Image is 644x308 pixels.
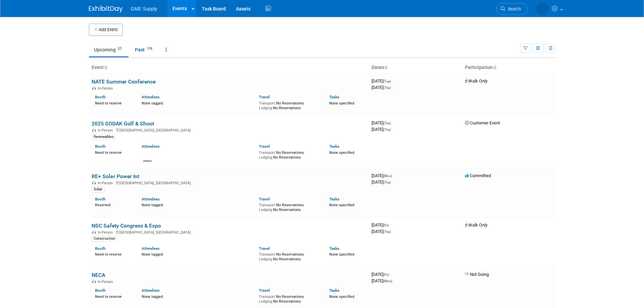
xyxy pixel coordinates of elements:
div: Need to reserve [95,100,132,106]
a: Sort by Participation Type [493,65,496,70]
a: Attendees [142,197,160,202]
img: In-Person Event [92,230,96,234]
div: None tagged [142,202,254,208]
a: NATE Summer Conference [92,78,156,85]
span: [DATE] [372,278,392,283]
div: None tagged [142,100,254,106]
a: Booth [95,144,105,149]
span: (Thu) [383,181,391,184]
span: None specified [329,150,354,155]
img: Amanda Riley [536,2,549,15]
div: Chuck Karas [143,159,152,163]
span: (Thu) [383,121,391,125]
th: Dates [369,62,462,73]
a: Booth [95,95,105,99]
div: [GEOGRAPHIC_DATA], [GEOGRAPHIC_DATA] [92,229,366,235]
span: - [392,78,393,84]
span: (Thu) [383,230,391,234]
span: Search [505,6,521,11]
span: [DATE] [372,85,391,90]
span: Lodging: [259,208,273,212]
div: Construction [92,236,117,242]
a: Travel [259,144,270,149]
div: None tagged [142,293,254,299]
div: None tagged [142,251,254,257]
span: None specified [329,252,354,257]
a: Travel [259,288,270,293]
span: (Thu) [383,128,391,132]
img: In-Person Event [92,86,96,90]
a: Attendees [142,246,160,251]
span: [DATE] [372,78,393,84]
a: Attendees [142,288,160,293]
span: (Fri) [383,223,389,227]
span: [DATE] [372,229,391,234]
span: Walk Only [465,222,487,228]
span: (Mon) [383,174,392,178]
span: (Mon) [383,279,392,283]
a: Search [496,3,527,15]
span: GME Supply [131,6,158,11]
span: [DATE] [372,222,391,228]
span: (Fri) [383,273,389,277]
span: [DATE] [372,127,391,132]
span: None specified [329,203,354,207]
div: Need to reserve [95,149,132,155]
a: Upcoming27 [89,43,128,56]
span: Lodging: [259,299,273,304]
a: Travel [259,197,270,202]
a: Tasks [329,246,339,251]
a: Past179 [130,43,159,56]
button: Add Event [89,24,123,36]
a: Attendees [142,95,160,99]
a: Booth [95,288,105,293]
div: No Reservations No Reservations [259,293,319,304]
div: No Reservations No Reservations [259,251,319,261]
span: Lodging: [259,106,273,110]
a: Sort by Start Date [384,65,387,70]
div: No Reservations No Reservations [259,149,319,160]
span: 27 [116,46,123,51]
span: Walk Only [465,78,487,84]
a: Sort by Event Name [104,65,107,70]
a: Tasks [329,288,339,293]
a: Attendees [142,144,160,149]
img: In-Person Event [92,181,96,184]
a: RE+ Solar Power Int [92,173,139,180]
div: [GEOGRAPHIC_DATA], [GEOGRAPHIC_DATA] [92,127,366,133]
span: [DATE] [372,120,393,125]
span: [DATE] [372,173,394,178]
img: In-Person Event [92,128,96,132]
a: Travel [259,95,270,99]
span: In-Person [98,181,115,185]
a: Travel [259,246,270,251]
span: - [390,272,391,277]
span: - [390,222,391,228]
div: Reserved [95,202,132,208]
span: In-Person [98,128,115,133]
span: Not Going [465,272,489,277]
a: Tasks [329,95,339,99]
span: None specified [329,101,354,105]
span: [DATE] [372,272,391,277]
div: No Reservations No Reservations [259,100,319,110]
span: Lodging: [259,257,273,261]
div: Need to reserve [95,251,132,257]
span: In-Person [98,86,115,91]
a: 2025 SODAK Golf & Shoot [92,120,154,127]
img: Chuck Karas [144,151,152,159]
a: NSC Safety Congress & Expo [92,222,161,229]
span: Transport: [259,252,276,257]
span: Lodging: [259,155,273,160]
div: Renewables [92,134,116,140]
span: None specified [329,294,354,299]
div: Need to reserve [95,293,132,299]
span: [DATE] [372,180,391,185]
span: - [392,120,393,125]
div: [GEOGRAPHIC_DATA], [GEOGRAPHIC_DATA] [92,180,366,185]
span: Transport: [259,150,276,155]
span: 179 [145,46,154,51]
span: (Thu) [383,86,391,90]
span: Transport: [259,294,276,299]
span: - [393,173,394,178]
